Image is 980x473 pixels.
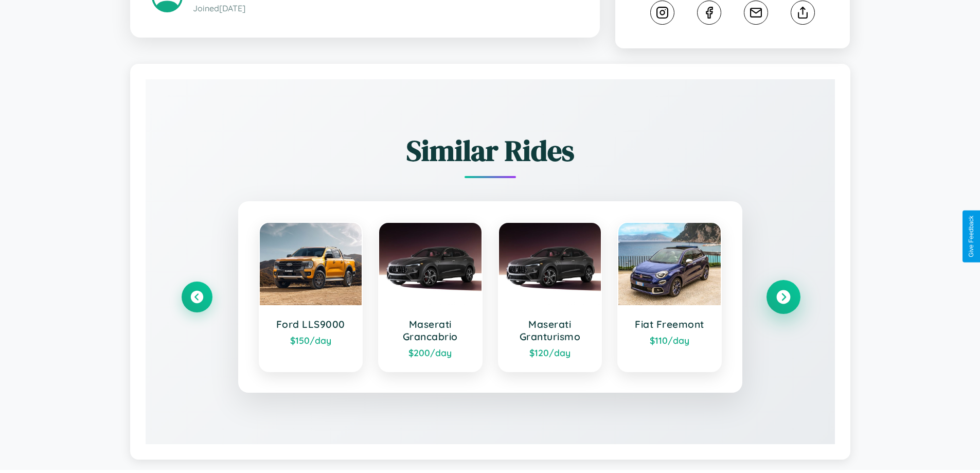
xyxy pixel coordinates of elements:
a: Ford LLS9000$150/day [259,222,363,372]
h3: Ford LLS9000 [270,318,352,330]
div: $ 200 /day [389,347,471,358]
div: $ 110 /day [629,335,710,346]
p: Joined [DATE] [193,1,578,16]
div: Give Feedback [968,216,975,257]
div: $ 120 /day [509,347,591,358]
div: $ 150 /day [270,335,352,346]
h2: Similar Rides [182,131,799,170]
h3: Fiat Freemont [629,318,710,330]
h3: Maserati Granturismo [509,318,591,343]
h3: Maserati Grancabrio [389,318,471,343]
a: Maserati Grancabrio$200/day [378,222,483,372]
a: Fiat Freemont$110/day [617,222,722,372]
a: Maserati Granturismo$120/day [498,222,602,372]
